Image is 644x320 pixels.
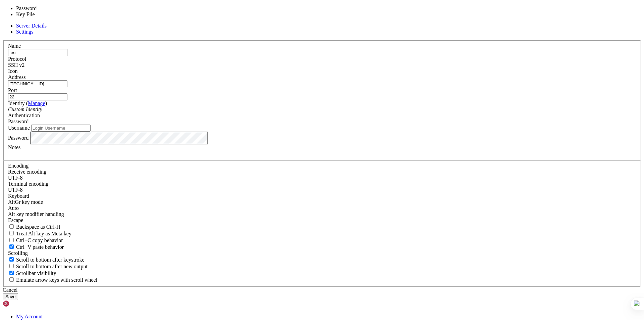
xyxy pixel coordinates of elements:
[3,300,41,307] img: Shellngn
[16,11,72,17] li: Key File
[9,224,14,229] input: Backspace as Ctrl-H
[9,271,14,275] input: Scrollbar visibility
[8,205,19,211] span: Auto
[16,5,72,11] li: Password
[16,29,34,35] a: Settings
[8,181,48,187] label: The default terminal encoding. ISO-2022 enables character map translations (like graphics maps). ...
[16,231,71,236] span: Treat Alt key as Meta key
[8,144,20,150] label: Notes
[16,237,63,243] span: Ctrl+C copy behavior
[9,238,14,242] input: Ctrl+C copy behavior
[8,257,85,263] label: Whether to scroll to the bottom on any keystroke.
[8,250,28,256] label: Scrolling
[8,43,21,49] label: Name
[16,224,60,230] span: Backspace as Ctrl-H
[31,125,91,132] input: Login Username
[3,287,641,293] div: Cancel
[9,244,14,249] input: Ctrl+V paste behavior
[8,187,23,193] span: UTF-8
[26,100,47,106] span: ( )
[16,270,56,276] span: Scrollbar visibility
[8,175,23,181] span: UTF-8
[16,244,64,250] span: Ctrl+V paste behavior
[8,211,64,217] label: Controls how the Alt key is handled. Escape: Send an ESC prefix. 8-Bit: Add 128 to the typed char...
[8,231,71,236] label: Whether the Alt key acts as a Meta key or as a distinct Alt key.
[8,175,636,181] div: UTF-8
[8,119,636,125] div: Password
[8,119,29,124] span: Password
[9,277,14,282] input: Emulate arrow keys with scroll wheel
[8,217,23,223] span: Escape
[8,106,636,112] div: Custom Identity
[16,264,88,269] span: Scroll to bottom after new output
[8,49,67,56] input: Server Name
[3,293,18,300] button: Save
[28,100,45,106] a: Manage
[16,314,43,319] a: My Account
[8,224,60,230] label: If true, the backspace should send BS ('\x08', aka ^H). Otherwise the backspace key should send '...
[8,169,46,175] label: Set the expected encoding for data received from the host. If the encodings do not match, visual ...
[8,80,67,87] input: Host Name or IP
[8,74,25,80] label: Address
[16,23,47,29] a: Server Details
[8,93,67,100] input: Port Number
[8,244,64,250] label: Ctrl+V pastes if true, sends ^V to host if false. Ctrl+Shift+V sends ^V to host if true, pastes i...
[8,237,63,243] label: Ctrl-C copies if true, send ^C to host if false. Ctrl-Shift-C sends ^C to host if true, copies if...
[16,257,85,263] span: Scroll to bottom after keystroke
[8,106,42,112] i: Custom Identity
[8,163,29,169] label: Encoding
[8,100,47,106] label: Identity
[8,205,636,211] div: Auto
[8,187,636,193] div: UTF-8
[8,125,30,131] label: Username
[8,277,97,283] label: When using the alternative screen buffer, and DECCKM (Application Cursor Keys) is active, mouse w...
[8,62,636,68] div: SSH v2
[8,270,56,276] label: The vertical scrollbar mode.
[8,56,26,62] label: Protocol
[8,199,43,205] label: Set the expected encoding for data received from the host. If the encodings do not match, visual ...
[8,87,17,93] label: Port
[9,231,14,235] input: Treat Alt key as Meta key
[8,112,40,118] label: Authentication
[16,277,97,283] span: Emulate arrow keys with scroll wheel
[8,264,88,269] label: Scroll to bottom after new output.
[8,62,24,68] span: SSH v2
[8,193,29,199] label: Keyboard
[9,264,14,268] input: Scroll to bottom after new output
[8,68,17,74] label: Icon
[9,257,14,262] input: Scroll to bottom after keystroke
[8,217,636,223] div: Escape
[8,135,29,140] label: Password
